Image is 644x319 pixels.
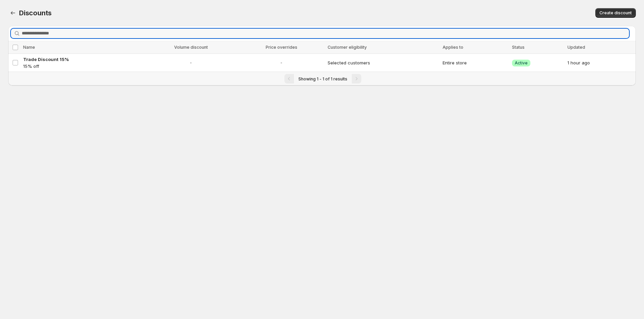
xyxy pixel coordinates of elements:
span: Applies to [443,45,463,50]
a: Trade Discount 15% [23,56,142,63]
button: Back to dashboard [8,8,18,18]
p: 15% off [23,63,142,70]
span: Name [23,45,35,50]
span: Showing 1 - 1 of 1 results [298,76,347,81]
nav: Pagination [8,72,636,86]
span: Price overrides [266,45,297,50]
span: Updated [567,45,585,50]
span: - [240,59,324,66]
span: Create discount [599,10,632,16]
span: - [146,59,235,66]
span: Trade Discount 15% [23,57,69,62]
td: Entire store [441,54,510,72]
span: Status [512,45,525,50]
span: Customer eligibility [328,45,367,50]
td: Selected customers [326,54,441,72]
td: 1 hour ago [565,54,636,72]
button: Create discount [595,8,636,18]
span: Volume discount [174,45,208,50]
span: Active [515,60,528,66]
span: Discounts [19,9,52,17]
